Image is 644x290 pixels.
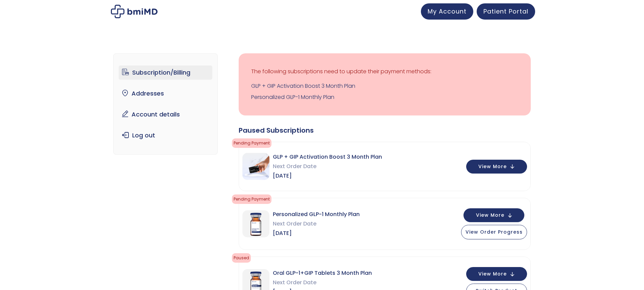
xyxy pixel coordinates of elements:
span: View Order Progress [466,229,523,235]
a: My Account [421,3,473,20]
span: Paused [232,253,251,263]
a: Log out [119,128,212,142]
a: Account details [119,107,212,122]
span: Personalized GLP-1 Monthly Plan [273,210,360,219]
span: Next Order Date [273,162,382,171]
span: View More [478,164,507,169]
span: Pending Payment [232,138,271,148]
a: Patient Portal [477,3,535,20]
button: View More [463,208,524,222]
p: The following subscriptions need to update their payment methods: [251,67,518,76]
div: Paused Subscriptions [239,126,531,135]
span: Oral GLP-1+GIP Tablets 3 Month Plan [273,268,372,278]
span: Next Order Date [273,278,372,287]
a: Personalized GLP-1 Monthly Plan [251,93,518,102]
span: View More [476,213,504,217]
span: [DATE] [273,171,382,181]
span: View More [478,272,507,276]
span: Next Order Date [273,219,360,229]
button: View Order Progress [461,225,527,239]
a: Subscription/Billing [119,65,212,80]
span: Pending Payment [232,194,271,204]
span: GLP + GIP Activation Boost 3 Month Plan [273,152,382,162]
img: My account [111,5,158,18]
button: View More [466,160,527,174]
span: [DATE] [273,229,360,238]
a: Addresses [119,86,212,101]
a: GLP + GIP Activation Boost 3 Month Plan [251,81,518,91]
nav: Account pages [113,53,218,155]
span: Patient Portal [483,7,528,16]
span: My Account [428,7,467,16]
button: View More [466,267,527,281]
